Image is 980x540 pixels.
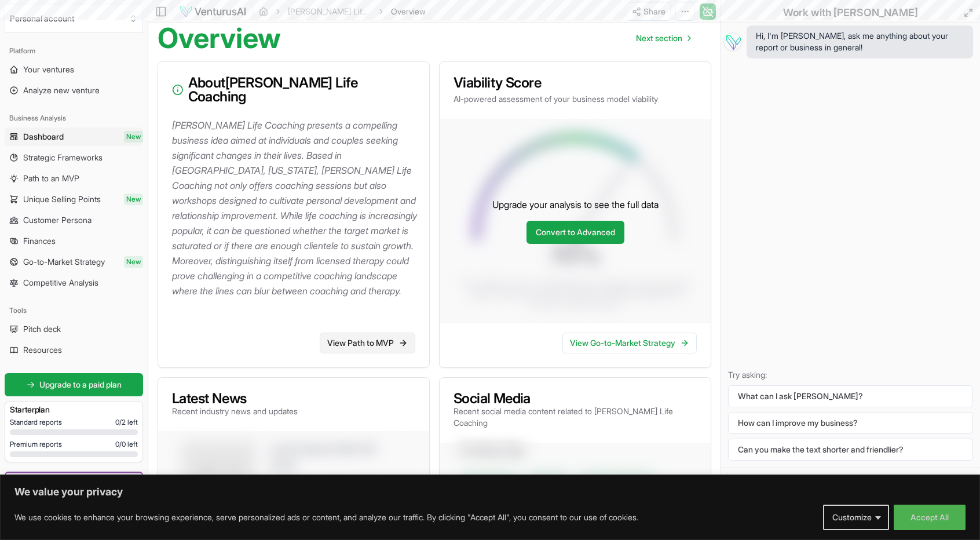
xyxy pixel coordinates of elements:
[115,440,138,449] span: 0 / 0 left
[5,169,143,188] a: Path to an MVP
[5,42,143,60] div: Platform
[23,277,98,289] span: Competitive Analysis
[10,404,138,415] h3: Starter plan
[10,440,62,449] span: Premium reports
[5,190,143,209] a: Unique Selling PointsNew
[23,152,103,163] span: Strategic Frameworks
[23,194,101,205] span: Unique Selling Points
[6,473,142,491] a: CommunityNew
[23,85,100,96] span: Analyze new venture
[5,273,143,292] a: Competitive Analysis
[492,198,659,211] p: Upgrade your analysis to see the full data
[5,232,143,250] a: Finances
[454,392,697,406] h3: Social Media
[454,93,697,105] p: AI-powered assessment of your business model viability
[5,211,143,229] a: Customer Persona
[454,76,697,90] h3: Viability Score
[526,221,624,244] a: Convert to Advanced
[23,235,56,247] span: Finances
[5,253,143,271] a: Go-to-Market StrategyNew
[756,30,964,53] span: Hi, I'm [PERSON_NAME], ask me anything about your report or business in general!
[14,485,966,499] p: We value your privacy
[124,256,143,268] span: New
[5,127,143,146] a: DashboardNew
[172,406,298,417] p: Recent industry news and updates
[5,60,143,79] a: Your ventures
[562,333,697,353] a: View Go-to-Market Strategy
[5,148,143,167] a: Strategic Frameworks
[23,173,79,184] span: Path to an MVP
[728,369,973,381] p: Try asking:
[728,439,973,461] button: Can you make the text shorter and friendlier?
[23,131,64,143] span: Dashboard
[172,76,415,104] h3: About [PERSON_NAME] Life Coaching
[158,24,281,52] h1: Overview
[23,323,61,335] span: Pitch deck
[5,320,143,338] a: Pitch deck
[14,510,638,524] p: We use cookies to enhance your browsing experience, serve personalized ads or content, and analyz...
[5,373,143,396] a: Upgrade to a paid plan
[723,32,742,51] img: Vera
[636,32,682,44] span: Next section
[10,418,62,427] span: Standard reports
[5,81,143,100] a: Analyze new venture
[320,333,415,353] a: View Path to MVP
[172,392,298,406] h3: Latest News
[728,412,973,434] button: How can I improve my business?
[454,406,697,429] p: Recent social media content related to [PERSON_NAME] Life Coaching
[23,214,92,226] span: Customer Persona
[5,109,143,127] div: Business Analysis
[627,27,700,50] a: Go to next page
[23,64,74,75] span: Your ventures
[23,256,105,268] span: Go-to-Market Strategy
[894,505,966,530] button: Accept All
[627,27,700,50] nav: pagination
[5,301,143,320] div: Tools
[23,344,62,356] span: Resources
[728,385,973,407] button: What can I ask [PERSON_NAME]?
[115,418,138,427] span: 0 / 2 left
[823,505,889,530] button: Customize
[5,341,143,359] a: Resources
[172,118,420,298] p: [PERSON_NAME] Life Coaching presents a compelling business idea aimed at individuals and couples ...
[124,194,143,205] span: New
[124,131,143,143] span: New
[39,379,122,391] span: Upgrade to a paid plan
